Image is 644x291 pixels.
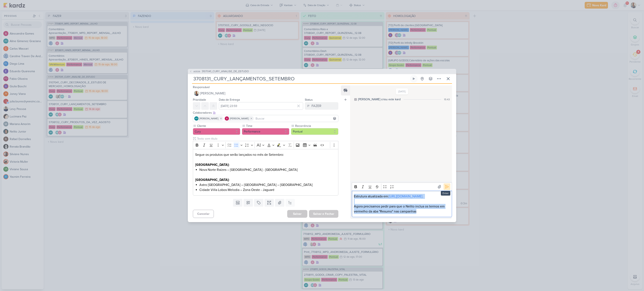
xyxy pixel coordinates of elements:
[444,98,450,101] div: 15:43
[193,210,214,218] button: Cancelar
[230,117,249,120] span: [PERSON_NAME]
[412,77,415,80] div: Ligar relógio
[305,102,338,110] button: FAZER
[389,194,423,198] a: [URL][DOMAIN_NAME].
[295,124,338,128] label: Recorrência
[219,98,240,102] label: Data de Entrega
[199,167,336,172] li: Nova Norte Raízes – [GEOGRAPHIC_DATA] - [GEOGRAPHIC_DATA]
[354,194,450,199] p: Estrutura atualizada em:
[255,116,337,121] input: Buscar
[195,152,336,162] p: Segue os produtos que serão lançados no mês de Setembro:
[193,98,206,102] label: Prioridade
[194,91,199,96] img: Iara Santos
[193,128,240,135] button: Cury
[196,136,338,141] input: Texto sem título
[291,128,338,135] button: Pontual
[246,124,289,128] label: Time
[358,97,401,102] div: [PERSON_NAME] criou este kard
[352,191,452,217] div: Editor editing area: main
[195,118,198,120] p: AG
[193,141,338,149] div: Editor toolbar
[242,128,289,135] button: Performance
[352,183,452,191] div: Editor toolbar
[441,191,450,196] div: Enter
[199,182,336,187] li: Astro [GEOGRAPHIC_DATA] – [GEOGRAPHIC_DATA] – [GEOGRAPHIC_DATA]
[193,149,338,196] div: Editor editing area: main
[195,163,229,167] strong: [GEOGRAPHIC_DATA]:
[219,102,303,110] input: Select a date
[202,70,249,74] span: 3107041_CURY_ANALISE_DE_ESTUDO
[312,103,321,108] div: FAZER
[193,111,338,115] div: Colaboradores
[354,204,450,214] p: Agora precisamos pedir para que o Nelito inclua os termos em vermelho da aba "Resumo" nas campanhas
[193,85,210,89] label: Responsável
[190,70,249,74] button: AG536 3107041_CURY_ANALISE_DE_ESTUDO
[200,91,225,96] span: [PERSON_NAME]
[197,124,240,128] label: Cliente
[194,116,199,121] div: Aline Gimenez Graciano
[192,75,409,82] input: Kard Sem Título
[199,117,218,120] span: [PERSON_NAME]
[193,70,201,73] span: AG536
[193,90,338,97] button: [PERSON_NAME]
[195,178,229,182] strong: [GEOGRAPHIC_DATA]:
[305,98,313,102] label: Status
[225,116,229,121] img: Alessandra Gomes
[199,187,336,192] li: Cidade Villa Lobos Melodia – Zona Oeste - Jaguaré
